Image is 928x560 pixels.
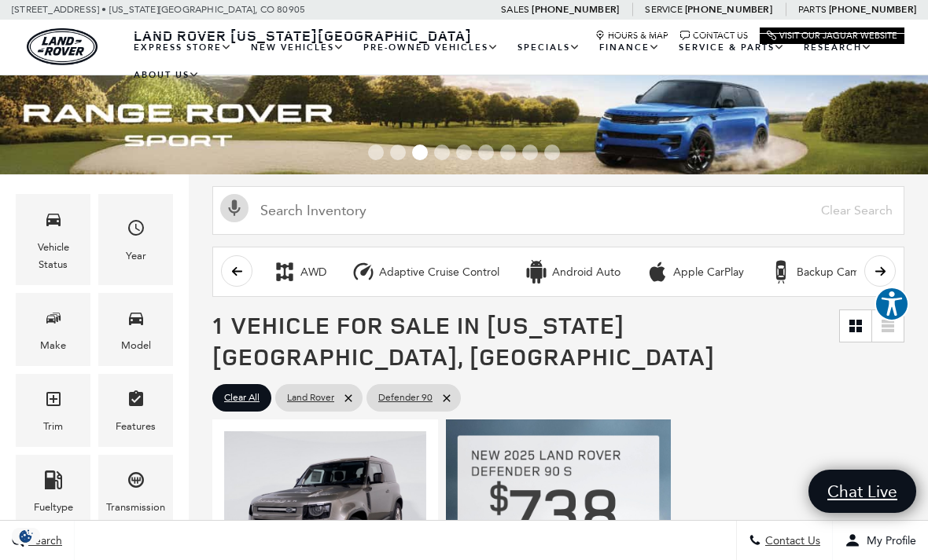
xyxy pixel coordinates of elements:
div: MakeMake [16,293,90,366]
span: Features [127,386,145,418]
span: 1 Vehicle for Sale in [US_STATE][GEOGRAPHIC_DATA], [GEOGRAPHIC_DATA] [212,309,715,372]
button: Explore your accessibility options [875,287,909,321]
button: scroll right [864,255,896,287]
span: Go to slide 6 [478,145,494,160]
button: scroll left [221,255,252,287]
a: [STREET_ADDRESS] • [US_STATE][GEOGRAPHIC_DATA], CO 80905 [12,4,305,15]
span: Vehicle [44,206,63,238]
a: [PHONE_NUMBER] [532,3,619,16]
div: Adaptive Cruise Control [379,265,499,280]
a: [PHONE_NUMBER] [829,3,916,16]
div: FueltypeFueltype [16,455,90,528]
a: New Vehicles [241,34,354,61]
a: [PHONE_NUMBER] [685,3,772,16]
a: About Us [124,61,209,89]
button: Open user profile menu [833,521,928,560]
span: Make [44,305,63,337]
a: Visit Our Jaguar Website [767,31,897,41]
section: Click to Open Cookie Consent Modal [8,528,44,544]
span: Service [645,4,682,15]
span: Go to slide 8 [522,145,538,160]
a: Land Rover [US_STATE][GEOGRAPHIC_DATA] [124,26,481,45]
span: Go to slide 7 [500,145,516,160]
a: Specials [508,34,590,61]
div: Backup Camera [797,265,875,280]
span: My Profile [860,534,916,547]
a: Research [794,34,882,61]
span: Go to slide 1 [368,145,384,160]
div: FeaturesFeatures [98,374,173,447]
span: Transmission [127,467,145,499]
button: Backup CameraBackup Camera [760,255,884,288]
span: Land Rover [287,388,334,408]
a: Finance [590,34,669,61]
div: TransmissionTransmission [98,455,173,528]
div: YearYear [98,194,173,284]
div: Fueltype [34,499,73,516]
button: Adaptive Cruise ControlAdaptive Cruise Control [343,255,508,288]
span: Chat Live [819,481,905,502]
span: Clear All [224,388,260,408]
svg: Click to toggle on voice search [220,194,249,222]
div: Android Auto [525,260,548,284]
span: Go to slide 3 [412,145,428,160]
img: Land Rover [27,28,98,65]
div: Backup Camera [769,260,793,284]
span: Trim [44,386,63,418]
div: Apple CarPlay [646,260,669,284]
span: Go to slide 2 [390,145,406,160]
div: Adaptive Cruise Control [352,260,375,284]
span: Go to slide 9 [544,145,560,160]
a: EXPRESS STORE [124,34,241,61]
span: Defender 90 [378,388,433,408]
button: AWDAWD [264,255,335,288]
a: Grid View [840,310,871,342]
div: Features [116,418,156,435]
div: Apple CarPlay [673,265,744,280]
div: TrimTrim [16,374,90,447]
span: Go to slide 5 [456,145,472,160]
a: land-rover [27,28,98,65]
aside: Accessibility Help Desk [875,287,909,324]
div: ModelModel [98,293,173,366]
button: Android AutoAndroid Auto [516,255,629,288]
a: Hours & Map [595,31,668,41]
a: Chat Live [808,470,916,513]
div: Vehicle Status [28,239,79,273]
span: Contact Us [761,534,820,547]
span: Land Rover [US_STATE][GEOGRAPHIC_DATA] [134,26,472,45]
span: Go to slide 4 [434,145,450,160]
div: Trim [43,418,63,435]
div: Year [126,247,146,265]
div: VehicleVehicle Status [16,194,90,284]
input: Search Inventory [212,186,904,235]
span: Parts [798,4,827,15]
button: Apple CarPlayApple CarPlay [637,255,753,288]
div: AWD [300,265,326,280]
img: Opt-Out Icon [8,528,44,544]
span: Fueltype [44,467,63,499]
span: Sales [501,4,529,15]
div: AWD [273,260,296,284]
div: Android Auto [552,265,621,280]
div: Make [40,337,66,354]
a: Contact Us [680,31,748,41]
a: Service & Parts [669,34,794,61]
div: Transmission [106,499,165,516]
nav: Main Navigation [124,34,904,89]
span: Model [127,305,145,337]
span: Year [127,214,145,247]
div: Model [121,337,151,354]
a: Pre-Owned Vehicles [354,34,508,61]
